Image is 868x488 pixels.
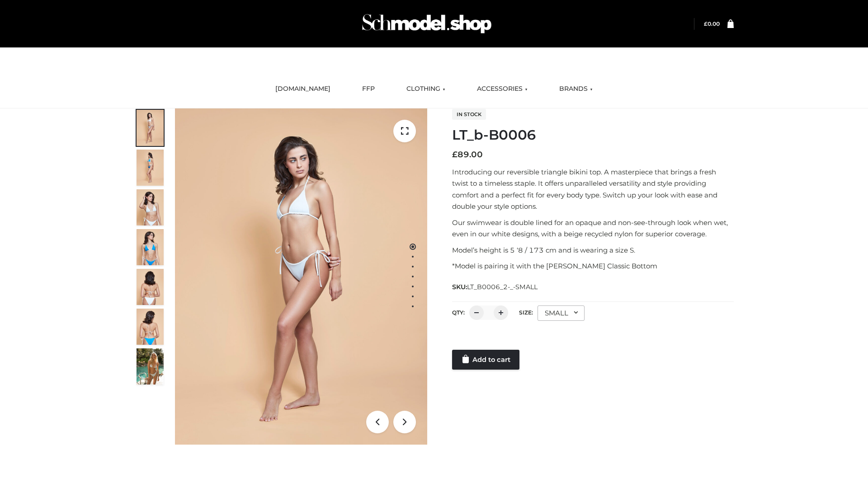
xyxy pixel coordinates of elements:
[175,108,427,445] img: ArielClassicBikiniTop_CloudNine_AzureSky_OW114ECO_1
[452,282,538,292] span: SKU:
[704,20,708,27] span: £
[137,309,164,345] img: ArielClassicBikiniTop_CloudNine_AzureSky_OW114ECO_8-scaled.jpg
[452,260,734,272] p: *Model is pairing it with the [PERSON_NAME] Classic Bottom
[552,79,599,99] a: BRANDS
[137,348,164,385] img: Arieltop_CloudNine_AzureSky2.jpg
[452,217,734,240] p: Our swimwear is double lined for an opaque and non-see-through look when wet, even in our white d...
[137,269,164,305] img: ArielClassicBikiniTop_CloudNine_AzureSky_OW114ECO_7-scaled.jpg
[452,166,734,212] p: Introducing our reversible triangle bikini top. A masterpiece that brings a fresh twist to a time...
[470,79,534,99] a: ACCESSORIES
[137,150,164,186] img: ArielClassicBikiniTop_CloudNine_AzureSky_OW114ECO_2-scaled.jpg
[452,244,734,256] p: Model’s height is 5 ‘8 / 173 cm and is wearing a size S.
[519,309,533,316] label: Size:
[704,20,720,27] bdi: 0.00
[400,79,452,99] a: CLOTHING
[538,305,585,321] div: SMALL
[355,79,382,99] a: FFP
[137,229,164,265] img: ArielClassicBikiniTop_CloudNine_AzureSky_OW114ECO_4-scaled.jpg
[452,127,734,143] h1: LT_b-B0006
[452,150,483,160] bdi: 89.00
[452,150,458,160] span: £
[359,6,495,42] img: Schmodel Admin 964
[137,110,164,146] img: ArielClassicBikiniTop_CloudNine_AzureSky_OW114ECO_1-scaled.jpg
[452,350,519,370] a: Add to cart
[704,20,720,27] a: £0.00
[269,79,337,99] a: [DOMAIN_NAME]
[467,283,538,291] span: LT_B0006_2-_-SMALL
[452,309,465,316] label: QTY:
[452,109,486,120] span: In stock
[137,189,164,225] img: ArielClassicBikiniTop_CloudNine_AzureSky_OW114ECO_3-scaled.jpg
